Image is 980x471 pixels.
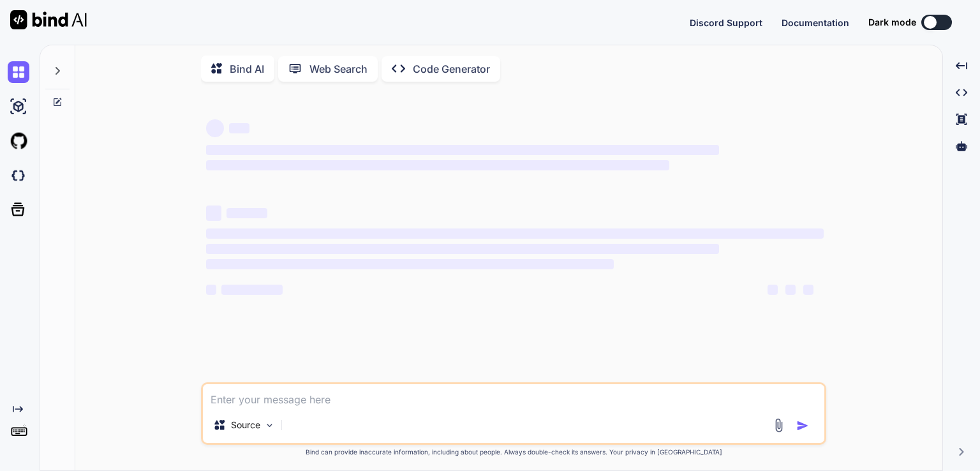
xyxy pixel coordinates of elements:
[8,61,29,83] img: chat
[8,130,29,152] img: githubLight
[206,206,221,221] span: ‌
[413,61,490,77] p: Code Generator
[10,10,87,29] img: Bind AI
[206,160,669,170] span: ‌
[206,285,216,295] span: ‌
[768,285,778,295] span: ‌
[206,119,224,137] span: ‌
[803,285,813,295] span: ‌
[868,16,916,29] span: Dark mode
[206,145,718,155] span: ‌
[229,123,249,133] span: ‌
[206,244,718,254] span: ‌
[230,61,264,77] p: Bind AI
[201,447,826,457] p: Bind can provide inaccurate information, including about people. Always double-check its answers....
[8,165,29,186] img: darkCloudIdeIcon
[771,418,786,433] img: attachment
[206,259,614,269] span: ‌
[206,228,824,239] span: ‌
[690,17,762,28] span: Discord Support
[782,17,849,28] span: Documentation
[309,61,367,77] p: Web Search
[231,419,260,431] p: Source
[226,208,267,218] span: ‌
[782,16,849,29] button: Documentation
[8,96,29,117] img: ai-studio
[796,419,809,432] img: icon
[690,16,762,29] button: Discord Support
[785,285,796,295] span: ‌
[264,420,275,431] img: Pick Models
[221,285,283,295] span: ‌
